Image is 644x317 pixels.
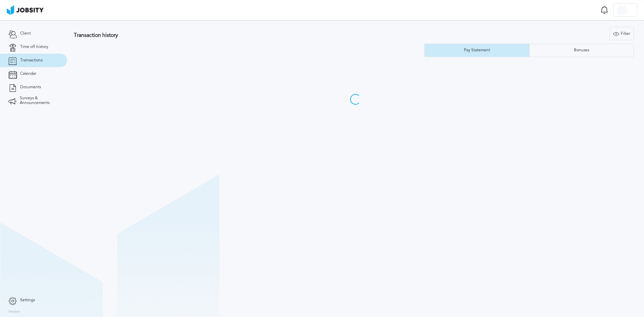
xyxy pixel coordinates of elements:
[20,298,35,303] span: Settings
[529,44,634,57] button: Bonuses
[20,31,31,36] span: Client
[424,44,529,57] button: Pay Statement
[20,71,36,76] span: Calendar
[8,310,21,314] label: Version:
[609,27,634,40] button: Filter
[461,48,493,53] div: Pay Statement
[7,5,44,15] img: ab4bad089aa723f57921c736e9817d99.png
[20,58,43,63] span: Transactions
[610,27,634,41] div: Filter
[20,45,48,49] span: Time off history
[571,48,593,53] div: Bonuses
[20,85,41,90] span: Documents
[74,32,380,38] h3: Transaction history
[20,96,59,105] span: Surveys & Announcements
